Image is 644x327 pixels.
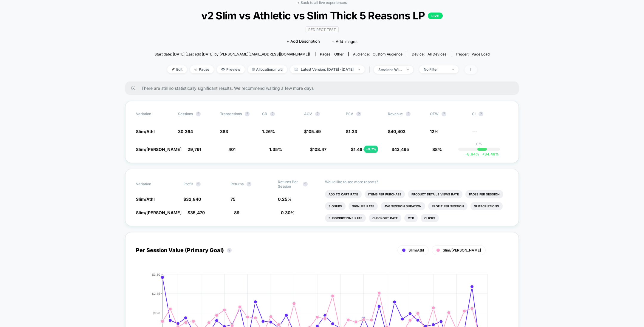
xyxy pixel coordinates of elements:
button: ? [303,182,308,186]
img: rebalance [252,68,255,71]
span: Start date: [DATE] (Last edit [DATE] by [PERSON_NAME][EMAIL_ADDRESS][DOMAIN_NAME]) [154,52,310,56]
span: Slim/Athl [408,248,424,252]
li: Checkout Rate [369,214,401,222]
span: CR [262,112,267,116]
button: ? [270,112,275,116]
span: 32,840 [186,197,201,202]
li: Subscriptions Rate [325,214,366,222]
span: 1.46 [354,147,362,152]
span: PSV [346,112,353,116]
div: Trigger: [456,52,490,56]
span: 34.46 % [479,152,499,156]
span: 1.35 % [269,147,282,152]
span: AOV [304,112,312,116]
span: Sessions [178,112,193,116]
tspan: $1.90 [153,311,160,314]
span: Variation [136,180,169,189]
span: 0.30 % [281,210,295,215]
span: 108.47 [313,147,326,152]
span: -8.64 % [465,152,479,156]
div: sessions with impression [378,67,402,72]
li: Clicks [421,214,439,222]
button: ? [442,112,446,116]
button: ? [227,248,232,253]
li: Add To Cart Rate [325,190,362,198]
span: Variation [136,112,169,116]
span: Returns [230,182,244,186]
span: $ [391,147,409,152]
span: There are still no statistically significant results. We recommend waiting a few more days [141,86,507,91]
span: $ [304,129,321,134]
span: 89 [234,210,239,215]
span: 40,403 [391,129,405,134]
span: other [334,52,344,56]
span: $ [351,147,362,152]
span: 0.25 % [278,197,292,202]
span: 1.26 % [262,129,275,134]
p: Would like to see more reports? [325,180,508,184]
span: 105.49 [307,129,321,134]
span: $ [188,210,205,215]
img: edit [172,68,175,71]
img: end [194,68,197,71]
span: 43,495 [394,147,409,152]
p: 0% [476,142,482,146]
span: 1.33 [349,129,357,134]
li: Avg Session Duration [381,202,425,210]
button: ? [196,112,201,116]
span: + Add Images [332,39,357,44]
span: 30,364 [178,129,193,134]
img: end [358,69,360,70]
span: Edit [167,65,187,73]
button: ? [245,112,250,116]
img: calendar [295,68,298,71]
button: ? [406,112,411,116]
div: No Filter [424,67,448,72]
span: Preview [217,65,245,73]
button: ? [315,112,320,116]
button: ? [196,182,201,186]
span: Pause [190,65,214,73]
span: | [368,65,374,74]
span: OTW [430,112,463,116]
li: Items Per Purchase [365,190,405,198]
span: Revenue [388,112,403,116]
span: Returns Per Session [278,180,300,189]
span: --- [472,130,508,134]
span: $ [346,129,357,134]
span: Latest Version: [DATE] - [DATE] [290,65,365,73]
span: + [482,152,484,156]
a: < Back to all live experiences [297,0,347,5]
span: 12% [430,129,439,134]
div: Audience: [353,52,402,56]
span: 35,479 [190,210,205,215]
span: Allocation: multi [248,65,287,73]
p: LIVE [428,13,443,19]
span: Transactions [220,112,242,116]
p: | [479,146,480,151]
span: $ [310,147,326,152]
li: Product Details Views Rate [408,190,462,198]
tspan: $2.85 [152,291,160,295]
img: end [407,69,409,70]
div: Pages: [320,52,344,56]
li: Signups [325,202,346,210]
tspan: $3.80 [152,272,160,276]
span: $ [388,129,405,134]
span: all devices [428,52,446,56]
span: Page Load [472,52,490,56]
span: Slim/Athl [136,129,155,134]
button: ? [479,112,483,116]
span: Slim/[PERSON_NAME] [136,210,182,215]
button: ? [356,112,361,116]
span: $ [183,197,201,202]
span: Redirect Test [306,26,339,33]
span: Profit [183,182,193,186]
span: 401 [228,147,236,152]
span: Slim/[PERSON_NAME] [136,147,182,152]
span: 88% [432,147,442,152]
li: Ctr [404,214,418,222]
span: Slim/[PERSON_NAME] [443,248,481,252]
li: Signups Rate [349,202,378,210]
span: Custom Audience [373,52,402,56]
